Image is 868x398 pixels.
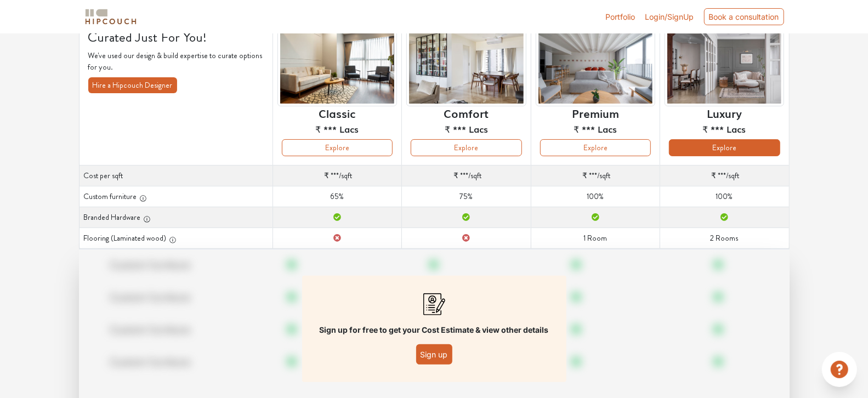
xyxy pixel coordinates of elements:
[273,186,401,207] td: 65%
[79,207,273,228] th: Branded Hardware
[79,186,273,207] th: Custom furniture
[88,29,264,46] h4: Curated Just For You!
[402,186,531,207] td: 75%
[540,139,651,156] button: Explore
[660,186,789,207] td: 100%
[606,11,636,22] a: Portfolio
[79,166,273,186] th: Cost per sqft
[320,324,549,336] p: Sign up for free to get your Cost Estimate & view other details
[79,228,273,249] th: Flooring (Laminated wood)
[660,166,789,186] td: /sqft
[531,186,660,207] td: 100%
[88,77,177,93] button: Hire a Hipcouch Designer
[707,106,742,120] h6: Luxury
[319,106,355,120] h6: Classic
[402,166,531,186] td: /sqft
[88,50,264,73] p: We've used our design & build expertise to curate options for you.
[665,25,784,106] img: header-preview
[282,139,393,156] button: Explore
[277,25,397,106] img: header-preview
[83,4,138,29] span: logo-horizontal.svg
[416,344,452,365] button: Sign up
[406,25,526,106] img: header-preview
[660,228,789,249] td: 2 Rooms
[531,166,660,186] td: /sqft
[444,106,489,120] h6: Comfort
[83,7,138,26] img: logo-horizontal.svg
[411,139,521,156] button: Explore
[704,8,784,25] div: Book a consultation
[531,228,660,249] td: 1 Room
[645,12,694,21] span: Login/SignUp
[572,106,619,120] h6: Premium
[669,139,780,156] button: Explore
[273,166,401,186] td: /sqft
[536,25,655,106] img: header-preview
